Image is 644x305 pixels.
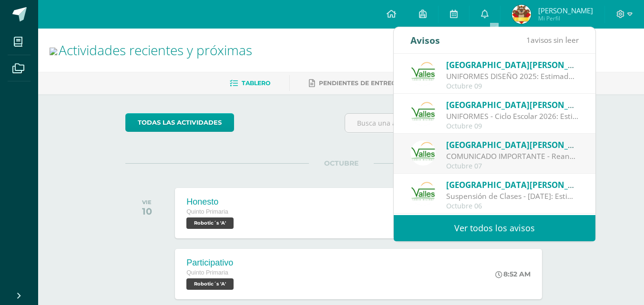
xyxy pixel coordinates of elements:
div: te envió un aviso [446,138,579,151]
img: bow.png [50,48,57,55]
div: Participativo [186,258,236,268]
span: Robotic´s 'A' [186,217,234,229]
span: [GEOGRAPHIC_DATA][PERSON_NAME] [446,59,595,70]
img: 55cd4609078b6f5449d0df1f1668bde8.png [512,5,531,24]
div: VIE [142,199,152,206]
div: Octubre 07 [446,162,579,170]
a: todas las Actividades [125,113,234,132]
div: te envió un aviso [446,98,579,111]
a: Tablero [230,76,270,91]
div: Octubre 06 [446,202,579,210]
span: Mi Perfil [538,14,593,22]
span: Quinto Primaria [186,208,228,215]
span: Quinto Primaria [186,269,228,276]
span: OCTUBRE [309,159,374,167]
div: Octubre 09 [446,122,579,130]
span: [GEOGRAPHIC_DATA][PERSON_NAME] [446,99,595,110]
span: [GEOGRAPHIC_DATA][PERSON_NAME] [446,139,595,150]
div: Avisos [410,27,440,53]
div: te envió un aviso [446,59,579,71]
div: UNIFORMES - Ciclo Escolar 2026: Estimados padres de familia: Reciban un cordial saludo. Por este ... [446,111,579,122]
div: te envió un aviso [446,178,579,191]
span: Pendientes de entrega [319,79,400,87]
a: Ver todos los avisos [394,215,595,241]
span: 1 [526,35,531,45]
span: Robotic´s 'A' [186,278,234,290]
input: Busca una actividad próxima aquí... [345,114,556,132]
img: 94564fe4cf850d796e68e37240ca284b.png [410,60,436,86]
div: Suspensión de Clases - Martes 7 de octubre: Estimadas familias: Por motivos de seguridad, les inf... [446,191,579,202]
span: avisos sin leer [526,35,579,45]
span: Tablero [242,79,270,87]
span: [PERSON_NAME] [538,6,593,15]
div: COMUNICADO IMPORTANTE - Reanudación de Clases Regulares: Estimados padres de familia y estudiante... [446,151,579,162]
div: Octubre 09 [446,82,579,90]
div: 10 [142,206,152,217]
img: 94564fe4cf850d796e68e37240ca284b.png [410,140,436,166]
a: Pendientes de entrega [309,76,400,91]
span: [GEOGRAPHIC_DATA][PERSON_NAME] [446,179,595,190]
img: 94564fe4cf850d796e68e37240ca284b.png [410,180,436,206]
div: Honesto [186,197,236,207]
span: Actividades recientes y próximas [59,41,252,59]
img: 94564fe4cf850d796e68e37240ca284b.png [410,100,436,126]
div: UNIFORMES DISEÑO 2025: Estimados padres de familia: Reciban un cordial saludo. Ante la inquietud ... [446,71,579,82]
div: 8:52 AM [495,270,531,278]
